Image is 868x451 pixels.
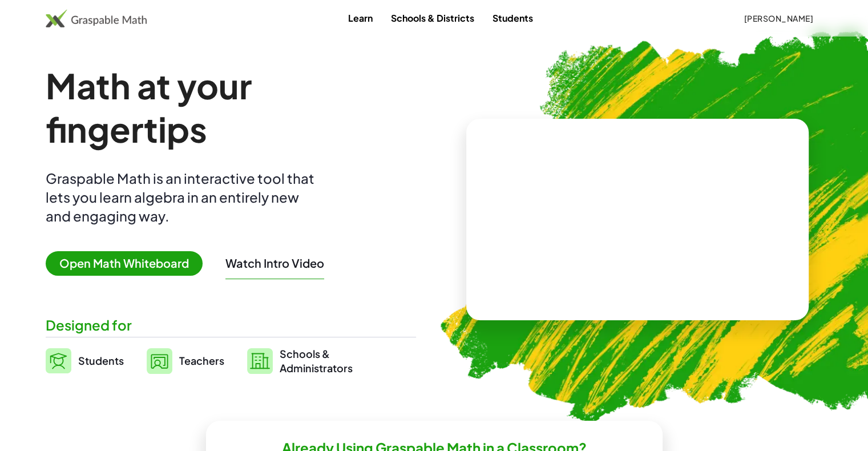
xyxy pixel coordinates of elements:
[225,256,324,271] button: Watch Intro Video
[179,354,224,367] span: Teachers
[247,348,273,374] img: svg%3e
[46,347,124,375] a: Students
[46,258,212,270] a: Open Math Whiteboard
[46,316,416,335] div: Designed for
[552,177,723,263] video: What is this? This is dynamic math notation. Dynamic math notation plays a central role in how Gr...
[339,7,382,29] a: Learn
[46,348,71,373] img: svg%3e
[247,347,353,375] a: Schools &Administrators
[46,169,320,226] div: Graspable Math is an interactive tool that lets you learn algebra in an entirely new and engaging...
[147,348,172,374] img: svg%3e
[744,13,813,23] span: [PERSON_NAME]
[78,354,124,367] span: Students
[46,64,409,151] h1: Math at your fingertips
[280,347,353,375] span: Schools & Administrators
[734,8,822,29] button: [PERSON_NAME]
[46,251,203,276] span: Open Math Whiteboard
[382,7,483,29] a: Schools & Districts
[147,347,224,375] a: Teachers
[483,7,542,29] a: Students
